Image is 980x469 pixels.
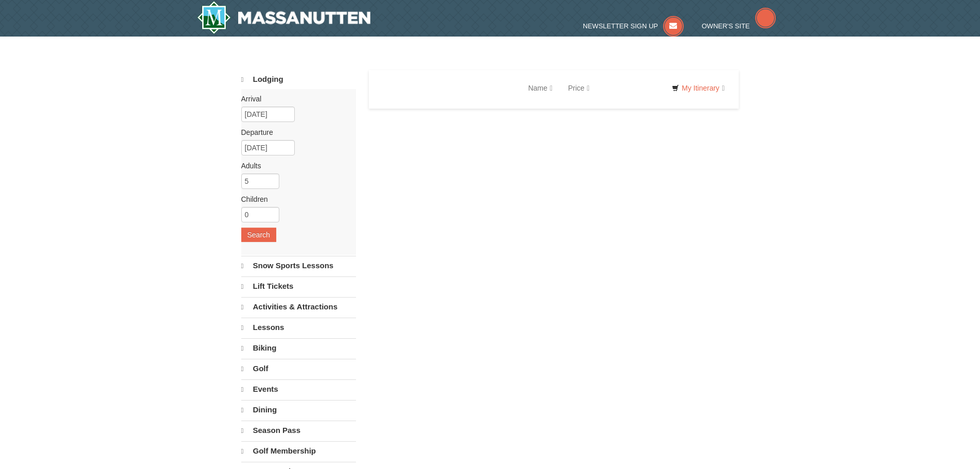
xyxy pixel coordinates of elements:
a: Golf Membership [241,441,356,461]
a: Massanutten Resort [197,1,371,34]
label: Children [241,194,348,204]
a: Activities & Attractions [241,297,356,317]
a: Golf [241,359,356,378]
a: Snow Sports Lessons [241,256,356,275]
a: Biking [241,338,356,358]
a: My Itinerary [665,80,731,96]
a: Price [560,78,597,98]
label: Departure [241,127,348,137]
img: Massanutten Resort Logo [197,1,371,34]
a: Newsletter Sign Up [583,22,684,30]
a: Name [521,78,560,98]
button: Search [241,228,276,242]
a: Lodging [241,70,356,89]
a: Dining [241,400,356,420]
label: Adults [241,161,348,171]
a: Season Pass [241,421,356,440]
a: Owner's Site [702,22,776,30]
span: Newsletter Sign Up [583,22,658,30]
a: Lift Tickets [241,276,356,296]
span: Owner's Site [702,22,750,30]
label: Arrival [241,94,348,104]
a: Lessons [241,318,356,337]
a: Events [241,379,356,399]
